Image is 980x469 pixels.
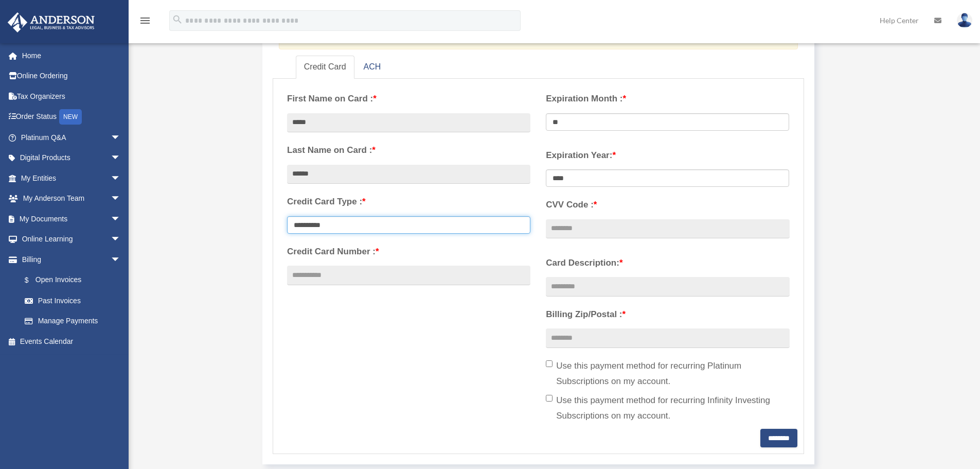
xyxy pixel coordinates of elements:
label: Last Name on Card : [287,143,530,158]
a: Online Ordering [7,66,136,86]
label: Credit Card Number : [287,244,530,259]
span: arrow_drop_down [111,229,131,250]
span: arrow_drop_down [111,127,131,148]
span: arrow_drop_down [111,148,131,169]
input: Use this payment method for recurring Platinum Subscriptions on my account. [546,360,553,367]
a: My Entitiesarrow_drop_down [7,168,136,188]
a: Past Invoices [14,290,136,311]
span: arrow_drop_down [111,249,131,270]
a: Order StatusNEW [7,107,136,128]
a: Platinum Q&Aarrow_drop_down [7,127,136,148]
a: Online Learningarrow_drop_down [7,229,136,250]
input: Use this payment method for recurring Infinity Investing Subscriptions on my account. [546,395,553,402]
label: Expiration Month : [546,91,789,107]
span: arrow_drop_down [111,168,131,189]
label: Billing Zip/Postal : [546,307,789,322]
i: search [172,14,183,25]
img: Anderson Advisors Platinum Portal [5,12,98,32]
label: Use this payment method for recurring Platinum Subscriptions on my account. [546,358,789,389]
label: CVV Code : [546,197,789,213]
a: Credit Card [296,56,354,79]
label: First Name on Card : [287,91,530,107]
a: Digital Productsarrow_drop_down [7,148,136,168]
label: Expiration Year: [546,148,789,163]
a: Events Calendar [7,331,136,352]
a: Home [7,45,136,66]
label: Card Description: [546,255,789,271]
span: arrow_drop_down [111,209,131,230]
a: Billingarrow_drop_down [7,249,136,270]
img: User Pic [957,13,972,28]
a: $Open Invoices [14,270,136,291]
a: menu [139,18,151,27]
a: ACH [355,56,389,79]
i: menu [139,14,151,27]
span: arrow_drop_down [111,188,131,210]
div: NEW [59,109,82,125]
label: Credit Card Type : [287,194,530,210]
label: Use this payment method for recurring Infinity Investing Subscriptions on my account. [546,393,789,424]
a: Manage Payments [14,311,131,332]
a: My Documentsarrow_drop_down [7,209,136,229]
a: My Anderson Teamarrow_drop_down [7,188,136,209]
a: Tax Organizers [7,86,136,107]
span: $ [30,274,35,287]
